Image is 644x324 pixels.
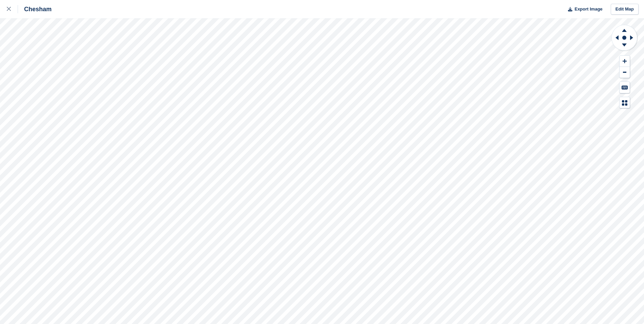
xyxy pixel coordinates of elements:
div: Chesham [18,5,52,13]
a: Edit Map [611,4,639,15]
button: Map Legend [620,97,630,108]
span: Export Image [574,6,602,13]
button: Keyboard Shortcuts [620,82,630,93]
button: Zoom Out [620,67,630,78]
button: Zoom In [620,56,630,67]
button: Export Image [564,4,603,15]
